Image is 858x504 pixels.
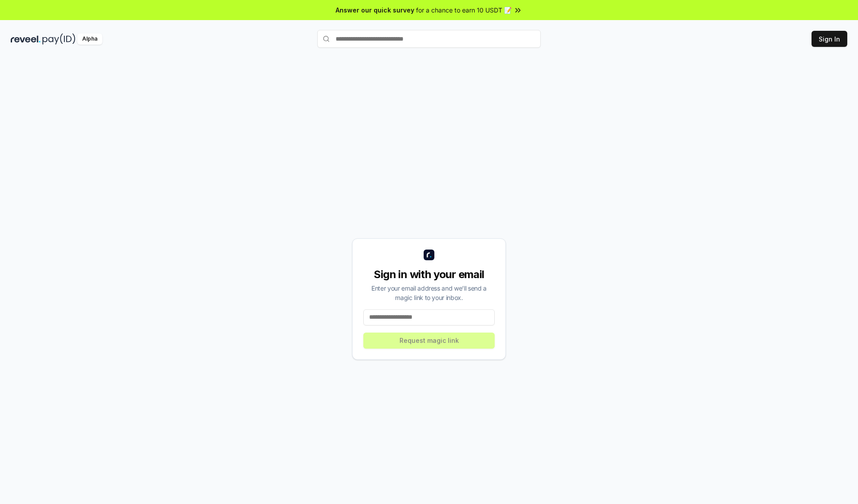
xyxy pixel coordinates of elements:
img: pay_id [42,33,76,45]
img: reveel_dark [11,33,41,45]
div: Enter your email address and we’ll send a magic link to your inbox. [363,283,495,302]
span: Answer our quick survey [336,5,414,15]
div: Alpha [77,33,102,45]
button: Sign In [812,31,847,47]
span: for a chance to earn 10 USDT 📝 [416,5,512,15]
img: logo_small [424,250,434,260]
div: Sign in with your email [363,267,495,282]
